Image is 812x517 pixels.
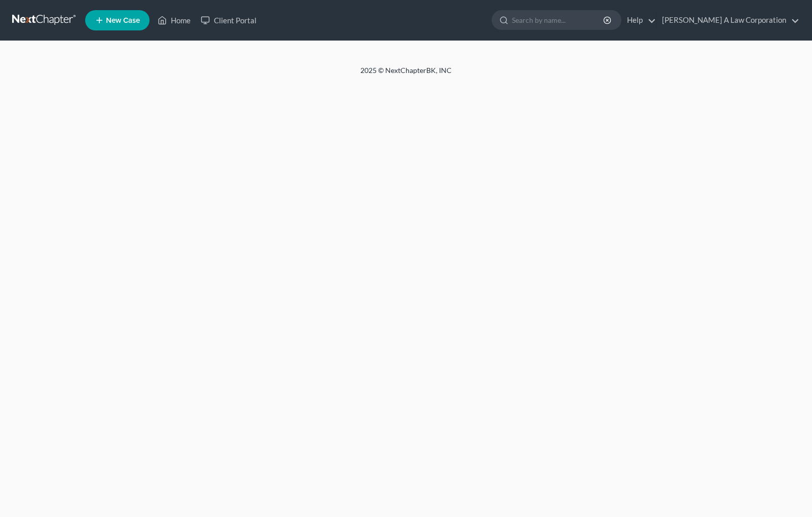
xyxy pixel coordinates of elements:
div: 2025 © NextChapterBK, INC [117,65,695,84]
a: Client Portal [196,11,262,29]
a: Help [622,11,656,29]
a: [PERSON_NAME] A Law Corporation [657,11,799,29]
input: Search by name... [512,11,605,29]
a: Home [153,11,196,29]
span: New Case [106,17,140,24]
